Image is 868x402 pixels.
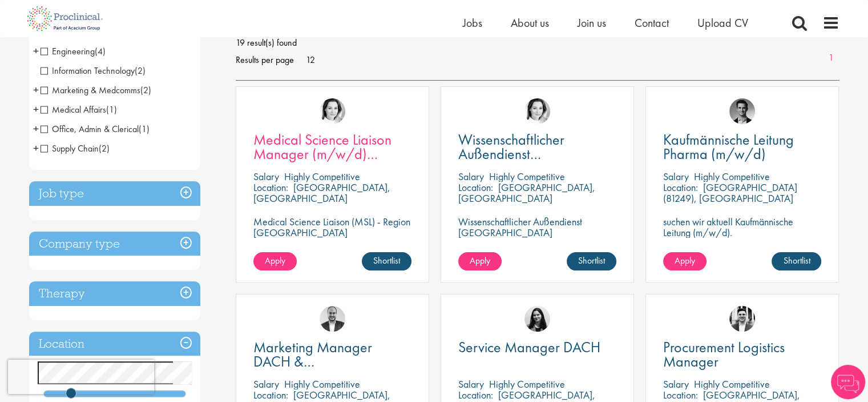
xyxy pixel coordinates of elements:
[458,133,616,161] a: Wissenschaftlicher Außendienst [GEOGRAPHIC_DATA]
[253,340,411,369] a: Marketing Manager DACH & [GEOGRAPHIC_DATA]
[663,130,794,164] span: Kaufmännische Leitung Pharma (m/w/d)
[41,65,146,77] span: Information Technology
[524,98,550,124] img: Greta Prestel
[663,216,821,238] p: suchen wir aktuell Kaufmännische Leitung (m/w/d).
[253,388,288,401] span: Location:
[29,181,200,206] h3: Job type
[41,45,106,57] span: Engineering
[236,51,294,69] span: Results per page
[458,181,595,205] p: [GEOGRAPHIC_DATA], [GEOGRAPHIC_DATA]
[29,232,200,256] h3: Company type
[41,123,150,135] span: Office, Admin & Clerical
[663,337,785,371] span: Procurement Logistics Manager
[33,120,39,137] span: +
[106,104,117,116] span: (1)
[470,254,490,266] span: Apply
[524,306,550,332] img: Indre Stankeviciute
[253,377,279,391] span: Salary
[663,377,689,391] span: Salary
[41,45,95,57] span: Engineering
[95,45,106,57] span: (4)
[458,377,484,391] span: Salary
[41,123,139,135] span: Office, Admin & Clerical
[253,181,288,194] span: Location:
[772,252,821,270] a: Shortlist
[29,332,200,356] h3: Location
[458,216,616,238] p: Wissenschaftlicher Außendienst [GEOGRAPHIC_DATA]
[458,337,600,357] span: Service Manager DACH
[694,377,770,391] p: Highly Competitive
[33,101,39,118] span: +
[41,84,151,96] span: Marketing & Medcomms
[675,254,695,266] span: Apply
[663,340,821,369] a: Procurement Logistics Manager
[578,15,606,30] span: Join us
[140,84,151,96] span: (2)
[320,98,345,124] img: Greta Prestel
[29,281,200,306] div: Therapy
[253,133,411,161] a: Medical Science Liaison Manager (m/w/d) Nephrologie
[41,84,140,96] span: Marketing & Medcomms
[663,170,689,183] span: Salary
[99,142,110,154] span: (2)
[253,252,297,270] a: Apply
[489,170,565,183] p: Highly Competitive
[284,170,360,183] p: Highly Competitive
[33,42,39,59] span: +
[694,170,770,183] p: Highly Competitive
[458,340,616,355] a: Service Manager DACH
[253,130,391,178] span: Medical Science Liaison Manager (m/w/d) Nephrologie
[823,51,839,65] a: 1
[729,306,755,332] img: Edward Little
[284,377,360,391] p: Highly Competitive
[458,170,484,183] span: Salary
[458,181,493,194] span: Location:
[489,377,565,391] p: Highly Competitive
[458,130,596,178] span: Wissenschaftlicher Außendienst [GEOGRAPHIC_DATA]
[135,65,146,77] span: (2)
[831,365,865,399] img: Chatbot
[236,34,839,51] span: 19 result(s) found
[463,15,482,30] a: Jobs
[635,15,669,30] a: Contact
[41,142,110,154] span: Supply Chain
[41,142,99,154] span: Supply Chain
[8,360,154,394] iframe: reCAPTCHA
[697,15,748,30] a: Upload CV
[41,104,106,116] span: Medical Affairs
[302,54,319,66] a: 12
[253,181,390,205] p: [GEOGRAPHIC_DATA], [GEOGRAPHIC_DATA]
[511,15,549,30] a: About us
[253,216,411,238] p: Medical Science Liaison (MSL) - Region [GEOGRAPHIC_DATA]
[253,337,391,385] span: Marketing Manager DACH & [GEOGRAPHIC_DATA]
[729,98,755,124] img: Max Slevogt
[458,252,502,270] a: Apply
[362,252,411,270] a: Shortlist
[458,388,493,401] span: Location:
[320,306,345,332] img: Aitor Melia
[253,170,279,183] span: Salary
[33,81,39,98] span: +
[663,181,797,205] p: [GEOGRAPHIC_DATA] (81249), [GEOGRAPHIC_DATA]
[33,140,39,157] span: +
[567,252,616,270] a: Shortlist
[663,252,706,270] a: Apply
[663,388,698,401] span: Location:
[41,104,117,116] span: Medical Affairs
[41,65,135,77] span: Information Technology
[663,133,821,161] a: Kaufmännische Leitung Pharma (m/w/d)
[139,123,150,135] span: (1)
[663,181,698,194] span: Location:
